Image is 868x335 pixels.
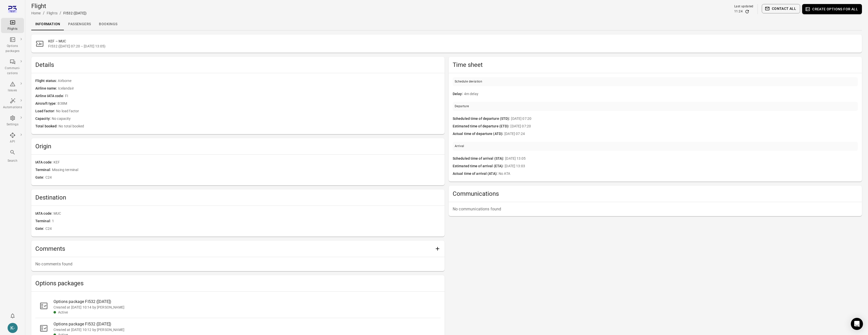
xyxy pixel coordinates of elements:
span: [DATE] 07:20 [510,124,858,129]
span: IATA code [35,211,53,216]
span: Scheduled time of arrival (STA) [453,156,505,161]
button: Create options for all [802,4,862,14]
span: Gate [35,226,45,232]
span: FI532 ([DATE] 07:20 – [DATE] 13:05) [48,44,858,49]
div: Active [58,310,437,315]
span: Airline name [35,86,58,91]
a: Information [31,18,64,30]
span: Total booked [35,124,59,129]
span: FI [65,93,441,99]
a: Settings [1,114,24,129]
span: Missing terminal [52,167,441,173]
span: C24 [45,175,441,180]
span: Actual time of arrival (ATA) [453,171,499,177]
span: Scheduled time of departure (STD) [453,116,511,122]
span: Capacity [35,116,52,122]
span: Airline IATA code [35,93,65,99]
span: Flight status [35,78,58,84]
div: Local navigation [31,18,862,30]
button: Add comment [432,244,443,254]
a: Options package FI532 ([DATE])Created at [DATE] 10:14 by [PERSON_NAME]Active [35,296,441,318]
div: Flights [3,26,22,32]
span: B38M [58,101,441,106]
h2: Comments [35,245,432,253]
a: Communi-cations [1,57,24,77]
h2: Details [35,61,441,69]
span: [DATE] 13:03 [505,163,858,169]
button: Notifications [8,311,18,321]
span: Load factor [35,108,56,114]
a: Automations [1,96,24,111]
h2: Destination [35,193,441,202]
div: Automations [3,105,22,110]
button: Kristinn - avilabs [6,321,20,335]
span: Gate [35,175,45,180]
span: No capacity [52,116,441,122]
div: 11:24 [734,9,743,14]
span: 1 [52,218,441,224]
div: Options package FI532 ([DATE]) [53,321,437,327]
p: No comments found [35,261,441,267]
button: Refresh data [745,9,750,14]
div: FI532 ([DATE]) [63,11,87,16]
div: K- [8,323,18,333]
a: Passengers [64,18,95,30]
h2: KEF – MUC [48,39,858,44]
span: C24 [45,226,441,232]
a: Flights [47,11,58,15]
h2: Origin [35,142,441,150]
div: Departure [455,104,469,109]
div: Issues [3,88,22,93]
span: No total booked [59,124,441,129]
span: Estimated time of departure (ETD) [453,124,510,129]
h2: Time sheet [453,61,858,69]
div: Schedule deviation [455,79,482,84]
span: [DATE] 07:24 [504,131,858,137]
a: Bookings [95,18,121,30]
button: Search [1,148,24,165]
span: MUC [53,211,441,216]
div: API [3,139,22,144]
span: Delay [453,91,464,97]
span: Terminal [35,218,52,224]
a: Issues [1,79,24,95]
a: Options packages [1,35,24,55]
h2: Communications [453,190,858,198]
span: No ATA [499,171,858,177]
span: Terminal [35,167,52,173]
div: Options packages [3,44,22,54]
span: No load factor [56,108,441,114]
span: Airborne [58,78,441,84]
nav: Breadcrumbs [31,10,87,16]
span: 4m delay [464,91,858,97]
div: Settings [3,122,22,127]
span: Actual time of departure (ATD) [453,131,504,137]
div: Arrival [455,144,464,149]
span: [DATE] 13:05 [505,156,858,161]
div: Options package FI532 ([DATE]) [53,299,437,305]
span: Icelandair [58,86,441,91]
div: Communi-cations [3,66,22,76]
p: No communications found [453,206,858,212]
h1: Flight [31,2,87,10]
div: Open Intercom Messenger [851,318,863,330]
span: IATA code [35,160,53,165]
h2: Options packages [35,279,441,287]
div: Created at [DATE] 10:14 by [PERSON_NAME] [53,305,437,310]
span: Estimated time of arrival (ETA) [453,163,505,169]
span: [DATE] 07:20 [511,116,858,122]
li: / [43,10,45,16]
li: / [60,10,61,16]
div: Created at [DATE] 10:12 by [PERSON_NAME] [53,327,437,332]
div: Last updated [734,4,753,9]
span: Aircraft type [35,101,58,106]
a: Home [31,11,41,15]
button: Contact all [762,4,800,13]
div: Search [3,158,22,163]
span: KEF [53,160,441,165]
a: API [1,131,24,146]
a: Flights [1,18,24,33]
